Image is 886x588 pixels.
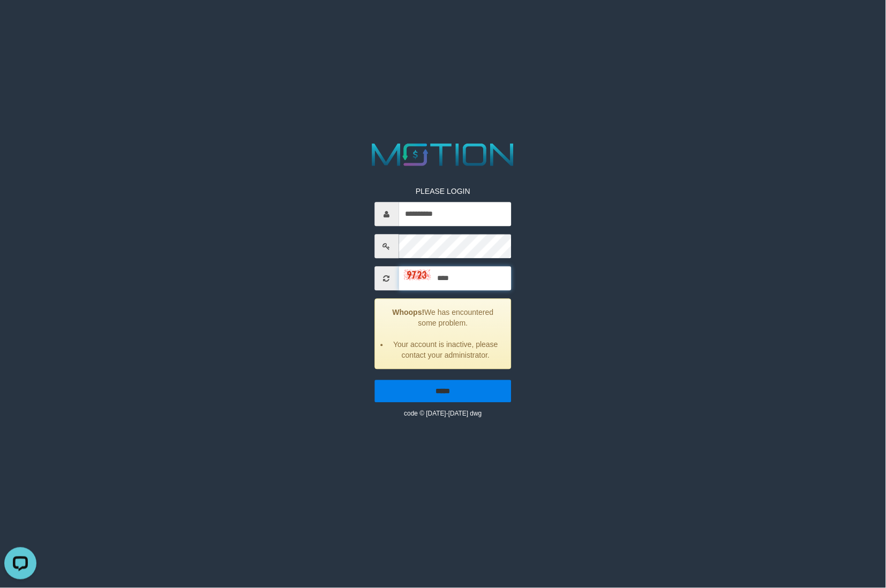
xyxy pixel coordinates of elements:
[374,299,512,370] div: We has encountered some problem.
[365,140,520,170] img: MOTION_logo.png
[404,410,482,418] small: code © [DATE]-[DATE] dwg
[404,270,431,281] img: captcha
[388,340,503,361] li: Your account is inactive, please contact your administrator.
[374,186,512,197] p: PLEASE LOGIN
[393,308,425,317] strong: Whoops!
[4,4,36,36] button: Open LiveChat chat widget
